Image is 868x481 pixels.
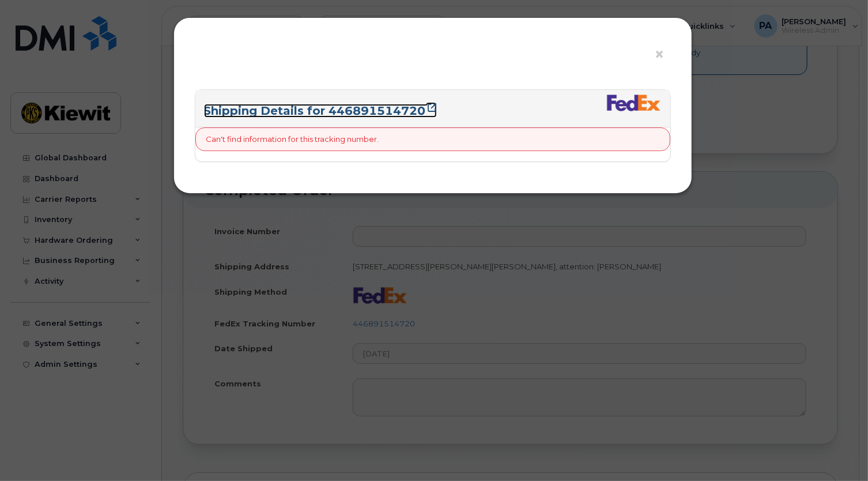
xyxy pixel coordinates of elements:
button: × [655,46,671,63]
span: × [655,44,665,65]
iframe: Messenger Launcher [818,431,859,472]
p: Can't find information for this tracking number. [206,134,379,145]
a: Shipping Details for 446891514720 [204,104,437,118]
img: fedex-bc01427081be8802e1fb5a1adb1132915e58a0589d7a9405a0dcbe1127be6add.png [606,94,662,111]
